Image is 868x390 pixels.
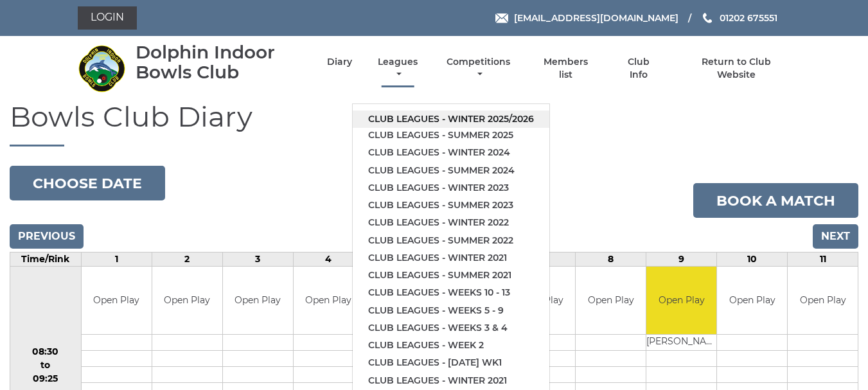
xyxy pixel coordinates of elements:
[717,253,788,267] td: 10
[353,284,549,301] a: Club leagues - Weeks 10 - 13
[495,13,508,23] img: Email
[353,372,549,389] a: Club leagues - Winter 2021
[78,6,137,30] a: Login
[813,224,858,249] input: Next
[375,56,421,81] a: Leagues
[682,56,790,81] a: Return to Club Website
[10,224,84,249] input: Previous
[618,56,660,81] a: Club Info
[717,267,787,334] td: Open Play
[646,334,716,350] td: [PERSON_NAME]
[353,232,549,249] a: Club leagues - Summer 2022
[223,267,293,334] td: Open Play
[701,11,777,25] a: Phone us 01202 675551
[353,249,549,267] a: Club leagues - Winter 2021
[152,253,222,267] td: 2
[78,44,126,93] img: Dolphin Indoor Bowls Club
[646,267,716,334] td: Open Play
[10,166,165,200] button: Choose date
[720,12,777,24] span: 01202 675551
[353,302,549,319] a: Club leagues - Weeks 5 - 9
[293,253,364,267] td: 4
[353,162,549,179] a: Club leagues - Summer 2024
[82,267,152,334] td: Open Play
[10,101,858,146] h1: Bowls Club Diary
[222,253,293,267] td: 3
[576,267,646,334] td: Open Play
[136,42,305,82] div: Dolphin Indoor Bowls Club
[444,56,514,81] a: Competitions
[576,253,646,267] td: 8
[788,253,858,267] td: 11
[788,267,858,334] td: Open Play
[353,127,549,144] a: Club leagues - Summer 2025
[646,253,717,267] td: 9
[353,144,549,161] a: Club leagues - Winter 2024
[353,179,549,197] a: Club leagues - Winter 2023
[353,337,549,354] a: Club leagues - Week 2
[536,56,595,81] a: Members list
[353,214,549,231] a: Club leagues - Winter 2022
[353,354,549,371] a: Club leagues - [DATE] wk1
[152,267,222,334] td: Open Play
[10,253,82,267] td: Time/Rink
[294,267,364,334] td: Open Play
[353,111,549,128] a: Club leagues - Winter 2025/2026
[514,12,678,24] span: [EMAIL_ADDRESS][DOMAIN_NAME]
[327,56,352,68] a: Diary
[693,183,858,218] a: Book a match
[353,267,549,284] a: Club leagues - Summer 2021
[495,11,678,25] a: Email [EMAIL_ADDRESS][DOMAIN_NAME]
[81,253,152,267] td: 1
[353,197,549,214] a: Club leagues - Summer 2023
[703,13,712,23] img: Phone us
[353,319,549,337] a: Club leagues - Weeks 3 & 4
